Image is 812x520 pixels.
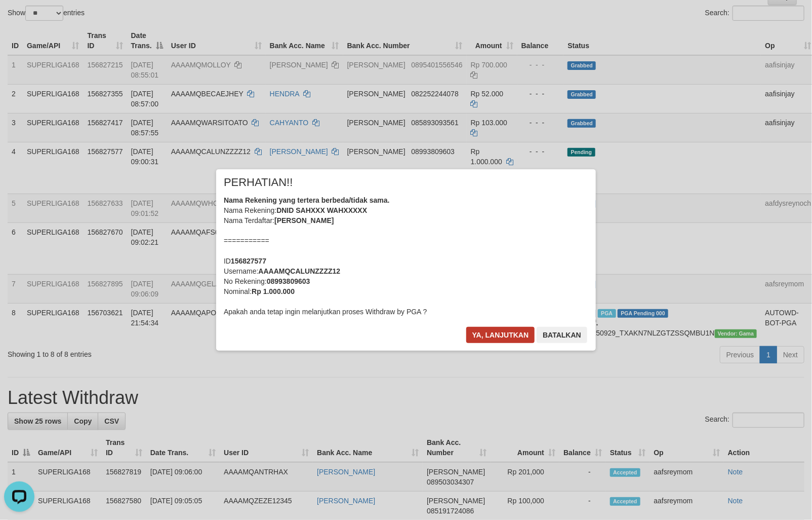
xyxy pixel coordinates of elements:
button: Open LiveChat chat widget [4,4,34,34]
b: Rp 1.000.000 [252,287,295,295]
button: Batalkan [537,327,587,343]
b: DNID SAHXXX WAHXXXXX [276,206,367,214]
b: [PERSON_NAME] [274,216,334,225]
div: Nama Rekening: Nama Terdaftar: =========== ID Username: No Rekening: Nominal: Apakah anda tetap i... [224,195,588,317]
b: 08993809603 [267,277,310,285]
b: Nama Rekening yang tertera berbeda/tidak sama. [224,196,390,204]
b: 156827577 [231,257,266,265]
span: PERHATIAN!! [224,177,293,188]
b: AAAAMQCALUNZZZZ12 [258,267,340,275]
button: Ya, lanjutkan [466,327,535,343]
